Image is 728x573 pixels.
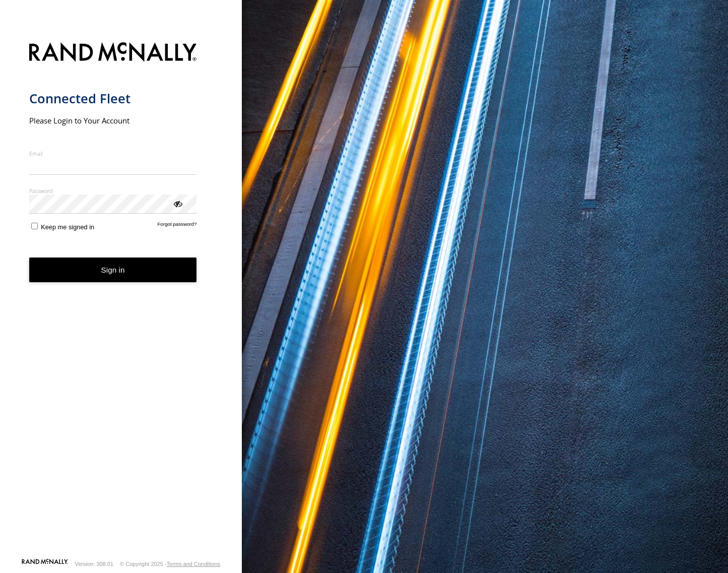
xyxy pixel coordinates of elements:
[29,187,197,195] label: Password
[75,561,113,567] div: Version: 308.01
[29,36,213,558] form: main
[31,223,38,229] input: Keep me signed in
[120,561,220,567] div: © Copyright 2025 -
[29,258,197,282] button: Sign in
[172,198,182,208] div: ViewPassword
[29,40,197,66] img: Rand McNally
[167,561,220,567] a: Terms and Conditions
[158,221,197,231] a: Forgot password?
[41,223,94,231] span: Keep me signed in
[22,559,68,569] a: Visit our Website
[29,150,197,157] label: Email
[29,115,197,125] h2: Please Login to Your Account
[29,90,197,107] h1: Connected Fleet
